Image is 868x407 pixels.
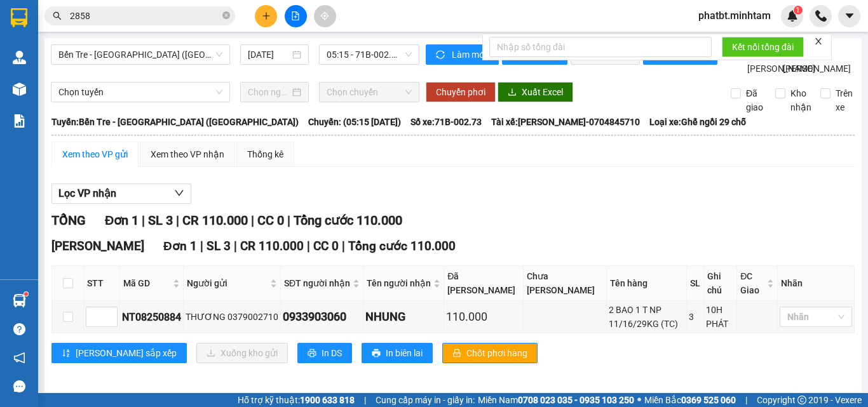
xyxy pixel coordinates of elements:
[163,239,197,253] span: Đơn 1
[508,88,517,98] span: download
[797,396,806,404] span: copyright
[120,301,184,333] td: NT08250884
[649,115,746,129] span: Loại xe: Ghế ngồi 29 chỗ
[410,115,482,129] span: Số xe: 71B-002.73
[297,343,352,363] button: printerIn DS
[364,393,366,407] span: |
[13,114,26,128] img: solution-icon
[478,393,634,407] span: Miền Nam
[51,213,86,228] span: TỔNG
[787,10,798,22] img: icon-new-feature
[313,239,339,253] span: CC 0
[466,346,527,360] span: Chốt phơi hàng
[294,213,402,228] span: Tổng cước 110.000
[62,349,71,359] span: sort-ascending
[122,309,181,325] div: NT08250884
[51,343,187,363] button: sort-ascending[PERSON_NAME] sắp xếp
[452,48,489,62] span: Làm mới
[498,82,573,102] button: downloadXuất Excel
[222,10,230,22] span: close-circle
[308,349,316,359] span: printer
[689,310,702,324] div: 3
[105,213,139,228] span: Đơn 1
[142,213,145,228] span: |
[13,323,25,335] span: question-circle
[796,6,800,15] span: 1
[681,395,736,405] strong: 0369 525 060
[187,276,268,290] span: Người gửi
[58,185,116,201] span: Lọc VP nhận
[257,213,284,228] span: CC 0
[745,393,747,407] span: |
[285,5,307,27] button: file-add
[70,9,220,23] input: Tìm tên, số ĐT hoặc mã đơn
[489,37,712,57] input: Nhập số tổng đài
[609,303,684,331] div: 2 BAO 1 T NP 11/16/29KG (TC)
[151,147,224,161] div: Xem theo VP nhận
[308,115,401,129] span: Chuyến: (05:15 [DATE])
[444,266,524,301] th: Đã [PERSON_NAME]
[704,266,737,301] th: Ghi chú
[607,266,687,301] th: Tên hàng
[283,308,361,326] div: 0933903060
[831,86,858,114] span: Trên xe
[740,269,764,297] span: ĐC Giao
[644,393,736,407] span: Miền Bắc
[348,239,456,253] span: Tổng cước 110.000
[62,147,128,161] div: Xem theo VP gửi
[322,346,342,360] span: In DS
[376,393,475,407] span: Cung cấp máy in - giấy in:
[51,239,144,253] span: [PERSON_NAME]
[13,352,25,364] span: notification
[442,343,538,363] button: lockChốt phơi hàng
[446,308,521,326] div: 110.000
[262,11,271,20] span: plus
[58,45,222,64] span: Bến Tre - Sài Gòn (CT)
[522,85,563,99] span: Xuất Excel
[196,343,288,363] button: downloadXuống kho gửi
[287,213,290,228] span: |
[13,380,25,392] span: message
[426,82,496,102] button: Chuyển phơi
[11,8,27,27] img: logo-vxr
[248,85,290,99] input: Chọn ngày
[785,86,817,114] span: Kho nhận
[320,11,329,20] span: aim
[13,83,26,96] img: warehouse-icon
[174,188,184,198] span: down
[200,239,203,253] span: |
[58,83,222,102] span: Chọn tuyến
[182,213,248,228] span: CR 110.000
[251,213,254,228] span: |
[436,50,447,60] span: sync
[781,276,851,290] div: Nhãn
[51,117,299,127] b: Tuyến: Bến Tre - [GEOGRAPHIC_DATA] ([GEOGRAPHIC_DATA])
[248,48,290,62] input: 13/08/2025
[688,8,781,23] span: phatbt.minhtam
[186,310,278,324] div: THƯƠNG 0379002710
[281,301,363,333] td: 0933903060
[342,239,345,253] span: |
[238,393,355,407] span: Hỗ trợ kỹ thuật:
[314,5,336,27] button: aim
[300,395,355,405] strong: 1900 633 818
[284,276,350,290] span: SĐT người nhận
[222,11,230,19] span: close-circle
[838,5,860,27] button: caret-down
[637,397,641,403] span: ⚪️
[51,183,191,204] button: Lọc VP nhận
[123,276,170,290] span: Mã GD
[452,349,461,359] span: lock
[362,343,433,363] button: printerIn biên lai
[722,37,804,57] button: Kết nối tổng đài
[234,239,237,253] span: |
[291,11,300,20] span: file-add
[84,266,120,301] th: STT
[426,44,499,65] button: syncLàm mới
[247,147,283,161] div: Thống kê
[76,346,177,360] span: [PERSON_NAME] sắp xếp
[732,40,794,54] span: Kết nối tổng đài
[240,239,304,253] span: CR 110.000
[741,86,768,114] span: Đã giao
[53,11,62,20] span: search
